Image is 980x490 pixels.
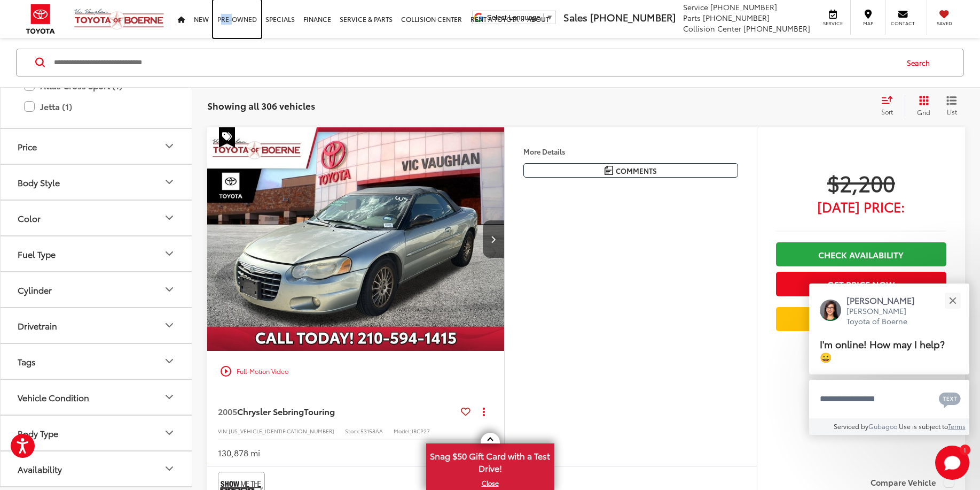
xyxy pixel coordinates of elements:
svg: Text [939,391,961,408]
span: VIN: [218,427,229,435]
p: [PERSON_NAME] Toyota of Boerne [846,306,926,327]
div: Body Style [18,177,60,187]
button: AvailabilityAvailability [1,451,193,486]
span: Map [856,20,880,27]
a: Gubagoo. [868,422,899,431]
span: Touring [304,405,335,417]
img: Vic Vaughan Toyota of Boerne [74,8,164,30]
span: I'm online! How may I help? 😀 [820,336,945,364]
span: Grid [917,108,930,117]
span: Service [821,20,845,27]
span: Special [219,127,235,148]
span: [PHONE_NUMBER] [590,10,676,24]
button: Vehicle ConditionVehicle Condition [1,380,193,415]
button: PricePrice [1,129,193,164]
button: Body StyleBody Style [1,165,193,200]
span: Showing all 306 vehicles [207,99,315,112]
div: Fuel Type [163,248,176,261]
span: JRCP27 [411,427,430,435]
div: 130,878 mi [218,447,260,459]
div: Price [163,140,176,153]
span: Sales [563,10,587,24]
p: [PERSON_NAME] [846,294,926,306]
span: Snag $50 Gift Card with a Test Drive! [427,445,553,477]
span: [PHONE_NUMBER] [703,12,770,23]
svg: Start Chat [935,446,969,480]
span: Sort [881,107,893,116]
span: Model: [394,427,411,435]
img: Comments [605,166,613,175]
span: 2005 [218,405,237,417]
textarea: Type your message [809,380,969,418]
button: TagsTags [1,344,193,379]
span: Comments [616,166,657,176]
div: Body Type [18,428,58,438]
span: dropdown dots [483,407,485,416]
button: Fuel TypeFuel Type [1,236,193,271]
div: Cylinder [18,285,52,295]
span: [PHONE_NUMBER] [743,23,810,34]
a: 2005Chrysler SebringTouring [218,405,457,417]
div: Drivetrain [18,320,57,331]
span: 1 [963,447,966,452]
span: Parts [683,12,701,23]
button: Search [897,49,945,76]
label: Compare Vehicle [871,477,954,488]
div: Price [18,141,37,151]
button: Comments [523,163,738,178]
div: Body Type [163,427,176,440]
button: CylinderCylinder [1,272,193,307]
span: Saved [932,20,956,27]
a: Terms [948,422,966,431]
span: Stock: [345,427,360,435]
span: Serviced by [834,422,868,431]
button: Chat with SMS [936,387,964,411]
div: Vehicle Condition [163,391,176,404]
button: Body TypeBody Type [1,416,193,450]
div: Color [18,213,41,223]
div: Close[PERSON_NAME][PERSON_NAME] Toyota of BoerneI'm online! How may I help? 😀Type your messageCha... [809,284,969,435]
button: List View [938,95,965,117]
button: Get Price Now [776,272,946,296]
button: Close [941,289,964,312]
button: Next image [483,220,504,258]
div: 2005 Chrysler Sebring Touring 0 [207,127,505,350]
label: Jetta (1) [24,97,168,116]
a: 2005 Chrysler Sebring Touring2005 Chrysler Sebring Touring2005 Chrysler Sebring Touring2005 Chrys... [207,127,505,350]
span: List [946,107,957,116]
span: Use is subject to [899,422,948,431]
span: Chrysler Sebring [237,405,304,417]
div: Cylinder [163,284,176,296]
img: 2005 Chrysler Sebring Touring [207,127,505,351]
span: 53158AA [360,427,383,435]
span: [PHONE_NUMBER] [710,2,777,12]
span: Service [683,2,708,12]
span: Contact [891,20,915,27]
button: Grid View [905,95,938,117]
div: Color [163,212,176,225]
div: Availability [18,464,62,474]
div: Tags [18,356,36,366]
div: Fuel Type [18,249,56,259]
span: [US_VEHICLE_IDENTIFICATION_NUMBER] [229,427,334,435]
div: Drivetrain [163,319,176,332]
button: Actions [475,402,493,421]
div: Body Style [163,176,176,189]
a: Check Availability [776,242,946,266]
button: Toggle Chat Window [935,446,969,480]
h4: More Details [523,148,738,155]
span: $2,200 [776,169,946,196]
button: ColorColor [1,201,193,235]
div: Tags [163,355,176,368]
div: Vehicle Condition [18,392,89,402]
span: [DATE] Price: [776,201,946,212]
a: Value Your Trade [776,307,946,331]
button: Select sort value [876,95,905,117]
button: DrivetrainDrivetrain [1,308,193,343]
div: Availability [163,463,176,476]
span: Collision Center [683,23,741,34]
input: Search by Make, Model, or Keyword [53,50,897,75]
